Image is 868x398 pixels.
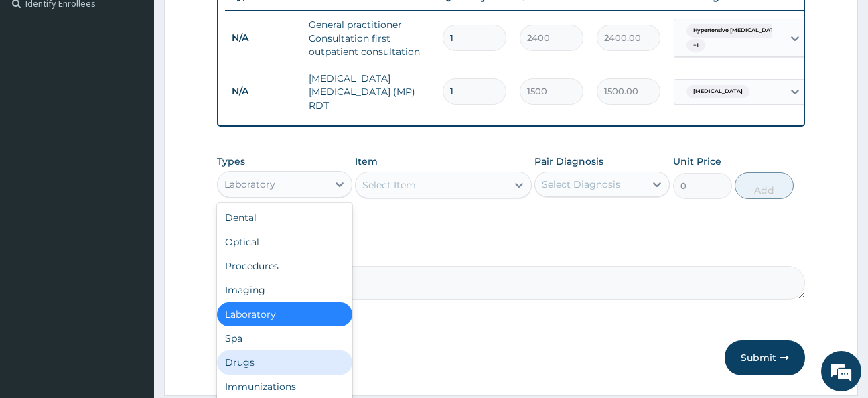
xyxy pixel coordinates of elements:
[217,254,352,278] div: Procedures
[217,230,352,254] div: Optical
[25,67,54,101] img: d_794563401_company_1708531726252_794563401
[686,85,749,98] span: [MEDICAL_DATA]
[362,178,416,192] div: Select Item
[735,172,794,199] button: Add
[7,260,255,307] textarea: Type your message and hit 'Enter'
[217,302,352,326] div: Laboratory
[355,155,378,168] label: Item
[217,326,352,350] div: Spa
[542,178,620,191] div: Select Diagnosis
[686,39,705,52] span: + 1
[78,116,185,251] span: We're online!
[673,155,721,168] label: Unit Price
[534,155,603,168] label: Pair Diagnosis
[302,65,436,119] td: [MEDICAL_DATA] [MEDICAL_DATA] (MP) RDT
[217,247,806,259] label: Comment
[225,79,302,104] td: N/A
[225,25,302,50] td: N/A
[217,206,352,230] div: Dental
[302,11,436,65] td: General practitioner Consultation first outpatient consultation
[217,278,352,302] div: Imaging
[220,7,252,39] div: Minimize live chat window
[217,350,352,375] div: Drugs
[224,178,275,191] div: Laboratory
[725,340,805,375] button: Submit
[217,156,245,168] label: Types
[70,75,225,92] div: Chat with us now
[686,24,786,38] span: Hypertensive [MEDICAL_DATA]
